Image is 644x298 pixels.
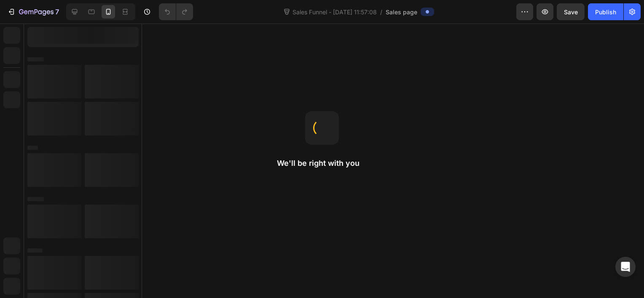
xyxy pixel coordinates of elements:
div: Open Intercom Messenger [615,257,636,277]
div: Publish [595,8,616,16]
button: 7 [3,3,63,20]
span: Sales page [386,8,417,16]
span: / [380,8,382,16]
button: Save [557,3,585,20]
span: Save [564,8,578,16]
div: Undo/Redo [159,3,193,20]
button: Publish [588,3,623,20]
p: 7 [55,7,59,17]
span: Sales Funnel - [DATE] 11:57:08 [291,8,378,16]
h2: We'll be right with you [277,158,367,168]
